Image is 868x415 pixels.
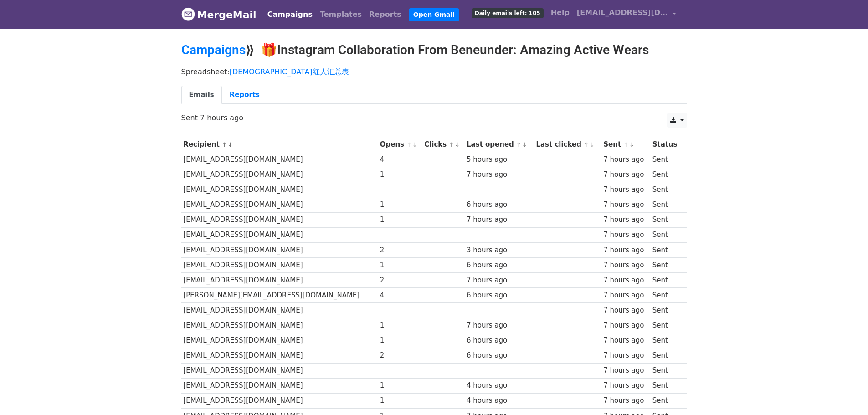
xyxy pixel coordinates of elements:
[181,227,378,242] td: [EMAIL_ADDRESS][DOMAIN_NAME]
[603,169,648,180] div: 7 hours ago
[650,348,682,363] td: Sent
[603,230,648,240] div: 7 hours ago
[623,141,628,148] a: ↑
[467,335,532,346] div: 6 hours ago
[650,378,682,393] td: Sent
[455,141,460,148] a: ↓
[467,200,532,210] div: 6 hours ago
[412,141,417,148] a: ↓
[380,290,420,301] div: 4
[603,305,648,316] div: 7 hours ago
[573,4,680,25] a: [EMAIL_ADDRESS][DOMAIN_NAME]
[468,4,547,22] a: Daily emails left: 105
[534,137,601,152] th: Last clicked
[650,318,682,333] td: Sent
[629,141,634,148] a: ↓
[603,184,648,195] div: 7 hours ago
[577,7,668,18] span: [EMAIL_ADDRESS][DOMAIN_NAME]
[181,167,378,182] td: [EMAIL_ADDRESS][DOMAIN_NAME]
[422,137,464,152] th: Clicks
[650,152,682,167] td: Sent
[380,350,420,361] div: 2
[449,141,454,148] a: ↑
[603,350,648,361] div: 7 hours ago
[467,380,532,391] div: 4 hours ago
[222,141,227,148] a: ↑
[650,167,682,182] td: Sent
[181,212,378,227] td: [EMAIL_ADDRESS][DOMAIN_NAME]
[467,260,532,271] div: 6 hours ago
[650,272,682,287] td: Sent
[516,141,521,148] a: ↑
[603,290,648,301] div: 7 hours ago
[380,380,420,391] div: 1
[380,260,420,271] div: 1
[181,333,378,348] td: [EMAIL_ADDRESS][DOMAIN_NAME]
[316,5,365,24] a: Templates
[650,303,682,318] td: Sent
[464,137,534,152] th: Last opened
[380,169,420,180] div: 1
[650,197,682,212] td: Sent
[181,242,378,257] td: [EMAIL_ADDRESS][DOMAIN_NAME]
[547,4,573,22] a: Help
[603,320,648,331] div: 7 hours ago
[230,67,349,76] a: [DEMOGRAPHIC_DATA]红人汇总表
[603,245,648,256] div: 7 hours ago
[650,257,682,272] td: Sent
[380,200,420,210] div: 1
[584,141,589,148] a: ↑
[650,363,682,378] td: Sent
[467,245,532,256] div: 3 hours ago
[650,242,682,257] td: Sent
[603,275,648,286] div: 7 hours ago
[650,227,682,242] td: Sent
[181,197,378,212] td: [EMAIL_ADDRESS][DOMAIN_NAME]
[650,212,682,227] td: Sent
[181,5,257,24] a: MergeMail
[181,272,378,287] td: [EMAIL_ADDRESS][DOMAIN_NAME]
[467,350,532,361] div: 6 hours ago
[467,320,532,331] div: 7 hours ago
[228,141,233,148] a: ↓
[264,5,316,24] a: Campaigns
[181,137,378,152] th: Recipient
[603,395,648,406] div: 7 hours ago
[650,137,682,152] th: Status
[650,393,682,408] td: Sent
[650,288,682,303] td: Sent
[380,335,420,346] div: 1
[603,154,648,165] div: 7 hours ago
[181,42,246,57] a: Campaigns
[222,86,267,104] a: Reports
[181,182,378,197] td: [EMAIL_ADDRESS][DOMAIN_NAME]
[467,290,532,301] div: 6 hours ago
[181,67,687,77] p: Spreadsheet:
[181,42,687,58] h2: ⟫ 🎁Instagram Collaboration From Beneunder: Amazing Active Wears
[181,86,222,104] a: Emails
[467,275,532,286] div: 7 hours ago
[380,154,420,165] div: 4
[601,137,650,152] th: Sent
[603,200,648,210] div: 7 hours ago
[380,275,420,286] div: 2
[181,7,195,21] img: MergeMail logo
[380,320,420,331] div: 1
[409,8,459,21] a: Open Gmail
[380,395,420,406] div: 1
[650,333,682,348] td: Sent
[181,288,378,303] td: [PERSON_NAME][EMAIL_ADDRESS][DOMAIN_NAME]
[181,348,378,363] td: [EMAIL_ADDRESS][DOMAIN_NAME]
[467,169,532,180] div: 7 hours ago
[406,141,411,148] a: ↑
[365,5,405,24] a: Reports
[378,137,422,152] th: Opens
[467,154,532,165] div: 5 hours ago
[603,335,648,346] div: 7 hours ago
[181,257,378,272] td: [EMAIL_ADDRESS][DOMAIN_NAME]
[603,215,648,225] div: 7 hours ago
[467,395,532,406] div: 4 hours ago
[603,260,648,271] div: 7 hours ago
[590,141,595,148] a: ↓
[650,182,682,197] td: Sent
